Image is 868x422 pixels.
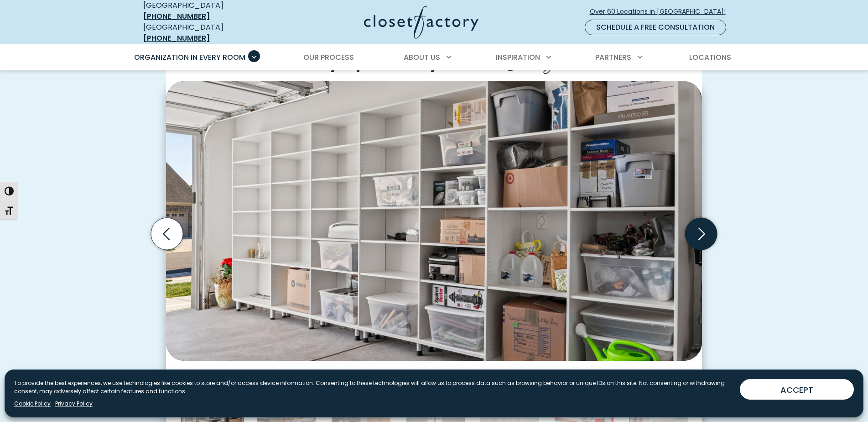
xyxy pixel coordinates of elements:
img: Garage wall with full-height white cabinetry, open cubbies [166,81,702,361]
span: Inspiration [496,52,540,63]
p: To provide the best experiences, we use technologies like cookies to store and/or access device i... [14,379,733,396]
a: Schedule a Free Consultation [585,20,726,35]
button: Previous slide [147,214,187,253]
nav: Primary Menu [128,45,741,70]
span: Partners [595,52,631,63]
figcaption: Custom open shelving in Skye melamine with adjustable shelves and utility hooks, ideal for bin st... [166,361,702,386]
button: Next slide [681,214,721,253]
a: [PHONE_NUMBER] [143,33,210,43]
a: [PHONE_NUMBER] [143,11,210,21]
button: ACCEPT [740,379,854,400]
img: Closet Factory Logo [364,5,478,39]
a: Privacy Policy [55,400,93,408]
span: Organization in Every Room [134,52,245,63]
a: Over 60 Locations in [GEOGRAPHIC_DATA]! [589,4,733,20]
a: Cookie Policy [14,400,51,408]
span: Over 60 Locations in [GEOGRAPHIC_DATA]! [590,7,733,16]
span: Locations [689,52,731,63]
div: [GEOGRAPHIC_DATA] [143,22,275,44]
span: Our Process [303,52,354,63]
span: About Us [404,52,440,63]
